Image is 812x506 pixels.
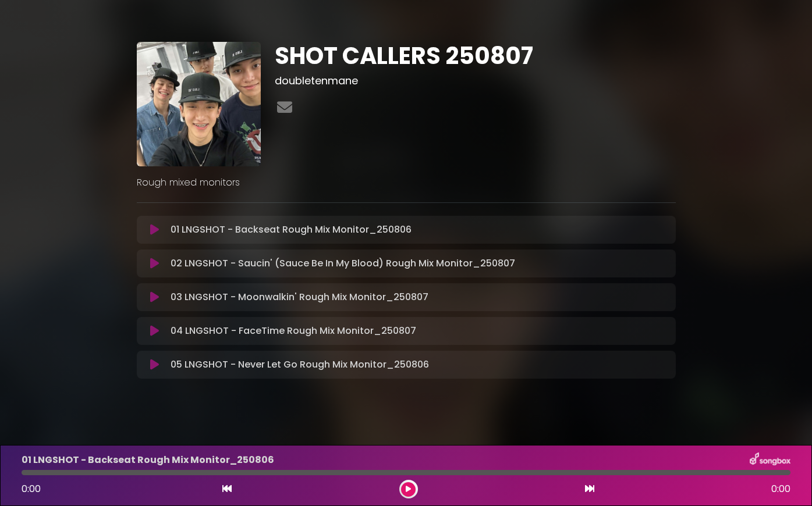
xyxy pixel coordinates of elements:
[171,256,515,270] p: 02 LNGSHOT - Saucin' (Sauce Be In My Blood) Rough Mix Monitor_250807
[171,324,416,338] p: 04 LNGSHOT - FaceTime Rough Mix Monitor_250807
[137,42,261,166] img: EhfZEEfJT4ehH6TTm04u
[275,74,676,87] h3: doubletenmane
[171,290,428,304] p: 03 LNGSHOT - Moonwalkin' Rough Mix Monitor_250807
[171,358,429,372] p: 05 LNGSHOT - Never Let Go Rough Mix Monitor_250806
[137,176,676,190] p: Rough mixed monitors
[275,42,676,70] h1: SHOT CALLERS 250807
[171,223,412,237] p: 01 LNGSHOT - Backseat Rough Mix Monitor_250806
